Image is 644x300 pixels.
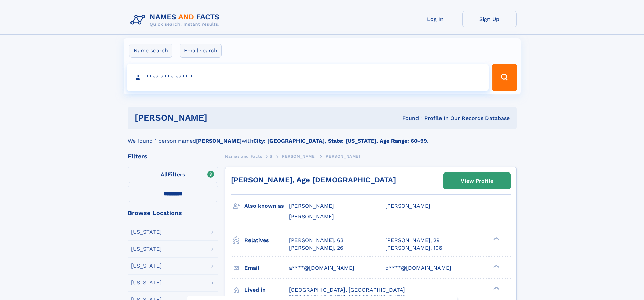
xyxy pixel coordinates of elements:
span: [GEOGRAPHIC_DATA], [GEOGRAPHIC_DATA] [289,286,405,293]
button: Search Button [492,64,517,91]
label: Filters [128,167,218,183]
div: [US_STATE] [131,280,162,285]
img: Logo Names and Facts [128,11,225,29]
div: Found 1 Profile In Our Records Database [305,115,510,122]
div: Browse Locations [128,210,218,216]
a: [PERSON_NAME], 26 [289,244,343,252]
div: View Profile [461,173,493,189]
a: Log In [408,11,462,27]
div: ❯ [492,236,500,241]
label: Email search [180,44,222,58]
div: ❯ [492,264,500,268]
h3: Also known as [244,200,289,212]
b: [PERSON_NAME] [196,138,242,144]
a: View Profile [444,173,510,189]
a: [PERSON_NAME], Age [DEMOGRAPHIC_DATA] [231,176,396,184]
div: Filters [128,153,218,159]
span: [PERSON_NAME] [324,154,360,159]
h1: [PERSON_NAME] [135,114,305,122]
div: ❯ [492,286,500,290]
span: [PERSON_NAME] [280,154,316,159]
h3: Lived in [244,284,289,296]
span: [PERSON_NAME] [385,203,430,209]
span: [PERSON_NAME] [289,203,334,209]
input: search input [127,64,489,91]
h3: Email [244,262,289,274]
a: [PERSON_NAME], 29 [385,237,440,244]
span: [PERSON_NAME] [289,213,334,220]
div: [US_STATE] [131,246,162,252]
div: [US_STATE] [131,229,162,235]
span: All [161,171,168,178]
div: [US_STATE] [131,263,162,269]
a: S [270,152,273,160]
span: S [270,154,273,159]
a: Names and Facts [225,152,262,160]
h3: Relatives [244,235,289,246]
a: Sign Up [462,11,517,27]
label: Name search [129,44,172,58]
a: [PERSON_NAME], 106 [385,244,442,252]
div: We found 1 person named with . [128,129,517,145]
b: City: [GEOGRAPHIC_DATA], State: [US_STATE], Age Range: 60-99 [253,138,427,144]
a: [PERSON_NAME] [280,152,316,160]
a: [PERSON_NAME], 63 [289,237,343,244]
